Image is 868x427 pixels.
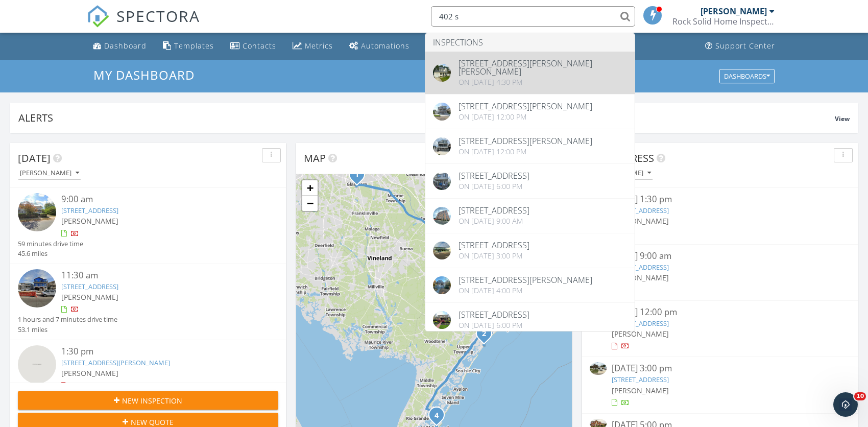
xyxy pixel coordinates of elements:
div: 11:30 am [61,269,257,282]
input: Search everything... [431,6,635,27]
button: New Inspection [18,391,278,410]
span: My Dashboard [93,66,195,83]
img: The Best Home Inspection Software - Spectora [87,5,109,28]
a: [STREET_ADDRESS][PERSON_NAME] On [DATE] 12:00 pm [425,129,635,163]
div: 4933 Central Avenue 1st Floor, Ocean City, NJ 08226 [484,333,490,339]
a: [STREET_ADDRESS] [61,206,118,215]
div: [PERSON_NAME] [701,6,767,16]
div: Automations [361,41,409,51]
span: [PERSON_NAME] [61,292,118,302]
a: [DATE] 1:30 pm [STREET_ADDRESS] [PERSON_NAME] [590,193,850,239]
div: [STREET_ADDRESS] [459,172,529,180]
a: Contacts [226,37,280,56]
div: [STREET_ADDRESS][PERSON_NAME][PERSON_NAME] [459,59,627,76]
div: On [DATE] 6:00 pm [459,321,529,329]
div: [DATE] 12:00 pm [612,306,829,319]
button: Dashboards [719,69,775,83]
a: [STREET_ADDRESS] [612,375,669,384]
a: [STREET_ADDRESS][PERSON_NAME] [61,358,170,367]
a: [STREET_ADDRESS] [612,206,669,215]
iframe: Intercom live chat [833,392,858,417]
a: [STREET_ADDRESS][PERSON_NAME] On [DATE] 4:00 pm [425,268,635,302]
a: [STREET_ADDRESS] [61,282,118,291]
div: [STREET_ADDRESS] [459,241,529,249]
div: [STREET_ADDRESS] [459,206,529,215]
a: [STREET_ADDRESS] On [DATE] 9:00 am [425,199,635,233]
a: Metrics [288,37,337,56]
img: 9554369%2Fcover_photos%2F4ciB4Zy0ukOsaDpWXdTL%2Foriginal.jpeg [433,64,451,82]
div: On [DATE] 6:00 pm [459,182,529,191]
div: On [DATE] 12:00 pm [459,148,592,156]
a: Zoom in [302,180,318,196]
a: SPECTORA [87,14,200,35]
span: SPECTORA [116,5,200,27]
span: [PERSON_NAME] [612,329,669,339]
div: [STREET_ADDRESS] [459,311,529,319]
i: 4 [435,412,439,419]
a: [DATE] 3:00 pm [STREET_ADDRESS] [PERSON_NAME] [590,362,850,408]
div: [DATE] 1:30 pm [612,193,829,206]
div: Metrics [305,41,333,51]
div: Contacts [243,41,276,51]
div: 1 hours and 7 minutes drive time [18,315,117,324]
img: 9112471%2Fcover_photos%2FbNMDpbAZSpMjemwRwCaM%2Foriginal.jpeg [433,137,451,155]
div: Support Center [715,41,775,51]
button: [PERSON_NAME] [18,167,81,180]
a: [STREET_ADDRESS] [612,319,669,328]
div: Templates [174,41,214,51]
div: 1:30 pm [61,345,257,358]
a: Templates [159,37,218,56]
div: On [DATE] 12:00 pm [459,113,592,121]
div: Rock Solid Home Inspections, LLC [672,16,775,27]
div: 3102 Ocean Ave G, Wildwood, NJ 08260 [437,415,443,421]
a: Automations (Basic) [345,37,414,56]
a: [STREET_ADDRESS] On [DATE] 3:00 pm [425,233,635,268]
div: Alerts [18,111,835,125]
div: 9:00 am [61,193,257,206]
a: Support Center [701,37,779,56]
a: Dashboard [89,37,151,56]
span: [PERSON_NAME] [612,273,669,282]
span: [DATE] [18,151,51,165]
i: 1 [355,172,359,179]
div: [DATE] 3:00 pm [612,362,829,375]
div: [DATE] 9:00 am [612,250,829,263]
div: 59 minutes drive time [18,239,83,249]
a: Zoom out [302,196,318,211]
span: [PERSON_NAME] [61,368,118,378]
div: Dashboards [724,73,770,80]
div: [STREET_ADDRESS][PERSON_NAME] [459,137,592,145]
div: 10 Grove Street, Glassboro, NJ 08028 [357,174,363,180]
a: [DATE] 9:00 am [STREET_ADDRESS] [PERSON_NAME] [590,250,850,295]
img: data [433,311,451,329]
img: 9152697%2Fcover_photos%2FobSpFu8QkB5ivVHsJCPK%2Foriginal.jpeg [433,103,451,121]
div: Dashboard [104,41,147,51]
img: streetview [18,269,56,307]
a: [DATE] 12:00 pm [STREET_ADDRESS] [PERSON_NAME] [590,306,850,351]
a: [STREET_ADDRESS] On [DATE] 6:00 pm [425,303,635,337]
span: [PERSON_NAME] [612,216,669,226]
div: [STREET_ADDRESS][PERSON_NAME] [459,276,592,284]
div: On [DATE] 3:00 pm [459,252,529,260]
a: [STREET_ADDRESS] [612,263,669,272]
i: 2 [482,330,486,338]
div: [PERSON_NAME] [20,170,79,177]
img: streetview [18,193,56,231]
span: View [835,114,850,123]
a: [STREET_ADDRESS] On [DATE] 6:00 pm [425,164,635,198]
a: [STREET_ADDRESS][PERSON_NAME] On [DATE] 12:00 pm [425,94,635,129]
img: cover.jpg [433,276,451,294]
a: 11:30 am [STREET_ADDRESS] [PERSON_NAME] 1 hours and 7 minutes drive time 53.1 miles [18,269,278,335]
img: 5b7a5e4162550d3e2f1b64000c86fec1.jpeg [433,207,451,225]
div: 53.1 miles [18,325,117,335]
span: 10 [854,392,866,400]
a: 9:00 am [STREET_ADDRESS] [PERSON_NAME] 59 minutes drive time 45.6 miles [18,193,278,258]
img: 8544774%2Fcover_photos%2Fb95M95q7IndP4i42ln4u%2Foriginal.jpeg [433,172,451,190]
span: [PERSON_NAME] [612,386,669,395]
span: New Inspection [122,395,182,406]
img: 9567463%2Fcover_photos%2Fyivn1OhyWn6LBzEoNWDE%2Fsmall.jpeg [590,362,607,374]
div: 45.6 miles [18,249,83,258]
img: f85cac31a54c2ae5b034dac3514da5d8.jpeg [433,242,451,259]
span: Map [304,151,326,165]
div: [STREET_ADDRESS][PERSON_NAME] [459,102,592,110]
